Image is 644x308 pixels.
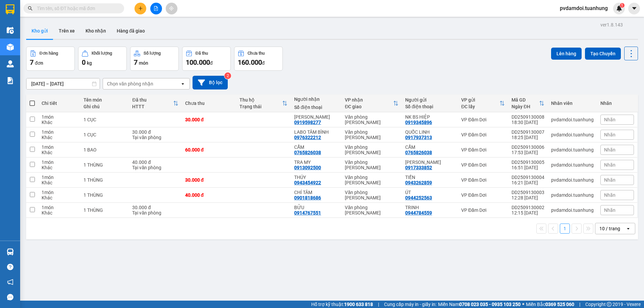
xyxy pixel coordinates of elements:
[551,177,594,183] div: pvdamdoi.tuanhung
[604,117,615,122] span: Nhãn
[405,97,454,103] div: Người gửi
[294,165,321,170] div: 0913092500
[185,101,233,106] div: Chưa thu
[42,120,76,125] div: Khác
[512,175,544,180] div: DD2509130004
[35,60,43,66] span: đơn
[42,165,76,170] div: Khác
[461,192,505,198] div: VP Đầm Dơi
[26,47,75,71] button: Đơn hàng7đơn
[132,129,178,135] div: 30.000 đ
[512,180,544,185] div: 16:21 [DATE]
[345,129,398,140] div: Văn phòng [PERSON_NAME]
[7,27,14,34] img: warehouse-icon
[620,3,625,8] sup: 1
[345,97,393,103] div: VP nhận
[294,150,321,155] div: 0765826038
[132,160,178,165] div: 40.000 đ
[42,129,76,135] div: 1 món
[551,101,594,106] div: Nhân viên
[84,207,126,213] div: 1 THÙNG
[512,104,539,109] div: Ngày ĐH
[294,129,338,135] div: LABO TÂM BÌNH
[599,225,620,232] div: 10 / trang
[384,301,436,308] span: Cung cấp máy in - giấy in:
[37,5,116,12] input: Tìm tên, số ĐT hoặc mã đơn
[135,3,146,14] button: plus
[405,135,432,140] div: 0917937313
[132,165,178,170] div: Tại văn phòng
[405,160,454,165] div: TRƯƠNG THÚY LAN
[628,3,640,14] button: caret-down
[512,210,544,215] div: 12:15 [DATE]
[294,195,321,200] div: 0901818686
[344,302,373,307] strong: 1900 633 818
[7,44,14,51] img: warehouse-icon
[6,4,14,14] img: logo-vxr
[239,104,282,109] div: Trạng thái
[28,6,33,11] span: search
[512,144,544,150] div: DD2509130006
[84,192,126,198] div: 1 THÙNG
[7,279,13,285] span: notification
[405,120,432,125] div: 0919345896
[138,6,143,11] span: plus
[92,51,112,56] div: Khối lượng
[551,207,594,213] div: pvdamdoi.tuanhung
[512,195,544,200] div: 12:28 [DATE]
[345,175,398,185] div: Văn phòng [PERSON_NAME]
[405,144,454,150] div: CẨM
[512,165,544,170] div: 16:51 [DATE]
[224,72,231,79] sup: 2
[185,192,233,198] div: 40.000 đ
[294,180,321,185] div: 0943454922
[7,294,13,300] span: message
[234,47,283,71] button: Chưa thu160.000đ
[551,147,594,152] div: pvdamdoi.tuanhung
[87,60,92,66] span: kg
[42,135,76,140] div: Khác
[78,47,127,71] button: Khối lượng0kg
[82,58,86,66] span: 0
[294,160,338,165] div: TRA MY
[182,47,231,71] button: Đã thu100.000đ
[42,160,76,165] div: 1 món
[626,226,631,231] svg: open
[42,180,76,185] div: Khác
[461,147,505,152] div: VP Đầm Dơi
[7,248,14,255] img: warehouse-icon
[84,104,126,109] div: Ghi chú
[238,58,262,66] span: 160.000
[345,160,398,170] div: Văn phòng [PERSON_NAME]
[345,190,398,200] div: Văn phòng [PERSON_NAME]
[84,132,126,137] div: 1 CỤC
[405,165,432,170] div: 0917333852
[616,5,622,11] img: icon-new-feature
[405,129,454,135] div: QUỐC LINH
[621,3,623,8] span: 1
[585,48,621,60] button: Tạo Chuyến
[84,162,126,168] div: 1 THÙNG
[554,4,613,12] span: pvdamdoi.tuanhung
[294,144,338,150] div: CẨM
[30,58,34,66] span: 7
[458,95,508,112] th: Toggle SortBy
[80,23,111,39] button: Kho nhận
[107,80,153,87] div: Chọn văn phòng nhận
[526,301,574,308] span: Miền Bắc
[294,210,321,215] div: 0914767551
[461,117,505,122] div: VP Đầm Dơi
[405,104,454,109] div: Số điện thoại
[512,135,544,140] div: 18:25 [DATE]
[180,81,185,86] svg: open
[185,177,233,183] div: 30.000 đ
[560,224,570,234] button: 1
[512,129,544,135] div: DD2509130007
[461,177,505,183] div: VP Đầm Dơi
[461,104,499,109] div: ĐC lấy
[461,132,505,137] div: VP Đầm Dơi
[438,301,521,308] span: Miền Nam
[461,162,505,168] div: VP Đầm Dơi
[378,301,379,308] span: |
[345,205,398,215] div: Văn phòng [PERSON_NAME]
